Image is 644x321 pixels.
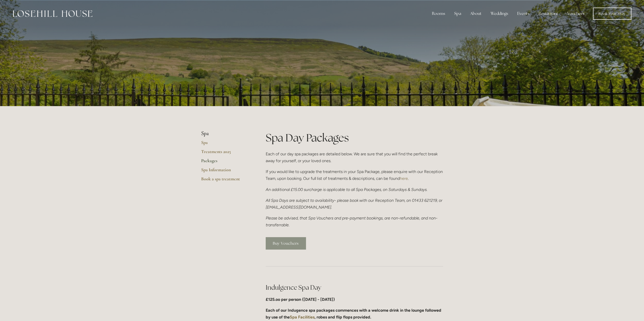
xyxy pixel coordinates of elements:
a: Treatments 2025 [201,149,250,158]
img: Losehill House [13,10,92,17]
p: Each of our day spa packages are detailed below. We are sure that you will find the perfect break... [266,151,443,164]
a: Book Your Stay [593,8,631,20]
a: Vouchers [563,9,588,19]
a: Book a spa treatment [201,176,250,185]
div: Events [513,9,533,19]
div: Rooms [428,9,449,19]
li: Spa [201,130,250,137]
strong: £125.oo per person ([DATE] - [DATE]) [266,297,335,302]
a: Packages [201,158,250,167]
a: Buy Vouchers [266,237,306,250]
strong: , robes and flip flops provided. [315,315,371,319]
a: Spa Facilities [290,315,315,319]
div: About [466,9,486,19]
a: Spa Information [201,167,250,176]
h1: Spa Day Packages [266,130,443,145]
a: Spa [201,140,250,149]
em: All Spa Days are subject to availability- please book with our Reception Team, on 01433 621219, o... [266,198,443,210]
a: here [400,176,408,181]
div: Weddings [487,9,512,19]
div: Spa [450,9,465,19]
h2: Indulgence Spa Day [266,283,443,292]
div: Restaurant [534,9,562,19]
em: Please be advised, that Spa Vouchers and pre-payment bookings, are non-refundable, and non-transf... [266,216,438,227]
strong: Each of our Indugence spa packages commences with a welcome drink in the lounge followed by use o... [266,308,442,319]
p: If you would like to upgrade the treatments in your Spa Package, please enquire with our Receptio... [266,168,443,182]
em: An additional £15.00 surcharge is applicable to all Spa Packages, on Saturdays & Sundays. [266,187,427,192]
